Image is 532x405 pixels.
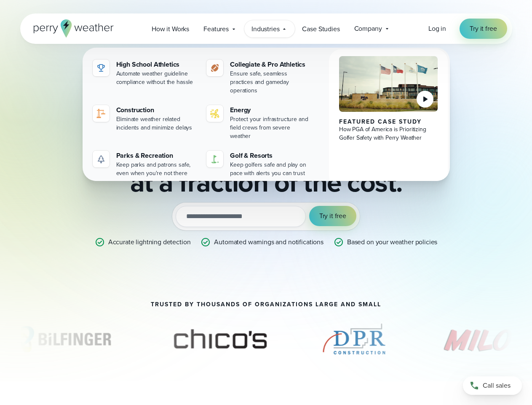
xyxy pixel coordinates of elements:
a: Construction Eliminate weather related incidents and minimize delays [89,102,200,135]
span: Industries [251,24,279,34]
a: Parks & Recreation Keep parks and patrons safe, even when you're not there [89,147,200,181]
div: Featured Case Study [339,119,438,125]
div: Eliminate weather related incidents and minimize delays [116,115,197,132]
div: Collegiate & Pro Athletics [230,59,310,70]
span: How it Works [152,24,189,34]
span: Case Studies [302,24,340,34]
div: Energy [230,105,310,115]
div: Automate weather guideline compliance without the hassle [116,70,197,86]
img: golf-iconV2.svg [210,154,220,164]
span: Features [203,24,229,34]
a: Golf & Resorts Keep golfers safe and play on pace with alerts you can trust [203,147,314,181]
div: Parks & Recreation [116,151,197,161]
p: Based on your weather policies [347,237,437,247]
div: 2 of 11 [160,318,280,360]
button: Try it free [309,206,356,226]
span: Try it free [319,211,346,221]
a: Case Studies [295,20,347,38]
img: parks-icon-grey.svg [96,154,106,164]
img: highschool-icon.svg [96,63,106,73]
div: Construction [116,105,197,115]
div: 3 of 11 [321,318,388,360]
div: High School Athletics [116,59,197,70]
a: Call sales [463,376,522,395]
div: How PGA of America is Prioritizing Golfer Safety with Perry Weather [339,125,438,142]
img: PGA of America, Frisco Campus [339,56,438,112]
img: proathletics-icon@2x-1.svg [210,63,220,73]
span: Try it free [470,24,497,34]
a: How it Works [144,20,196,38]
h2: Perry Weather: A with faster, more reliable lightning detection at a fraction of the cost. [62,88,470,196]
a: High School Athletics Automate weather guideline compliance without the hassle [89,56,200,90]
img: noun-crane-7630938-1@2x.svg [96,108,106,119]
span: Log in [428,24,446,33]
img: DPR-Construction.svg [321,318,388,360]
a: PGA of America, Frisco Campus Featured Case Study How PGA of America is Prioritizing Golfer Safet... [329,49,448,188]
div: Keep golfers safe and play on pace with alerts you can trust [230,161,310,178]
h2: Trusted by thousands of organizations large and small [151,301,381,308]
img: Chicos.svg [160,318,280,360]
div: Golf & Resorts [230,151,310,161]
a: Collegiate & Pro Athletics Ensure safe, seamless practices and gameday operations [203,56,314,98]
span: Company [354,24,382,34]
a: Log in [428,24,446,34]
div: Keep parks and patrons safe, even when you're not there [116,161,197,178]
div: Ensure safe, seamless practices and gameday operations [230,70,310,95]
a: Try it free [460,19,507,39]
span: Call sales [483,381,511,391]
p: Accurate lightning detection [108,237,191,247]
img: energy-icon@2x-1.svg [210,108,220,119]
a: Energy Protect your infrastructure and field crews from severe weather [203,102,314,144]
div: Protect your infrastructure and field crews from severe weather [230,115,310,140]
div: slideshow [20,318,512,364]
p: Automated warnings and notifications [214,237,323,247]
